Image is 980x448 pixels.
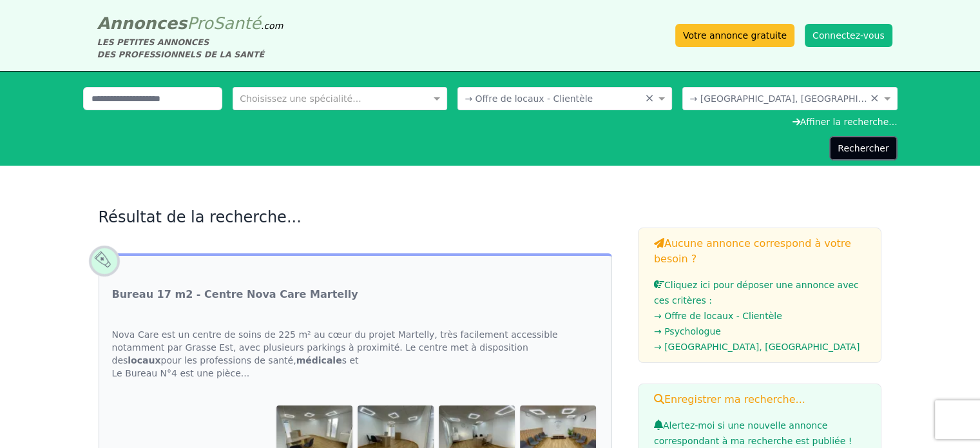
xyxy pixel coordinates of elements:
div: Affiner la recherche... [83,115,898,128]
span: Alertez-moi si une nouvelle annonce correspondant à ma recherche est publiée ! [654,420,852,446]
span: Santé [213,14,261,33]
div: LES PETITES ANNONCES DES PROFESSIONNELS DE LA SANTÉ [97,36,283,61]
a: Bureau 17 m2 - Centre Nova Care Martelly [112,287,358,302]
h2: Résultat de la recherche... [99,207,612,228]
a: Votre annonce gratuite [675,24,794,47]
span: Annonces [97,14,187,33]
h3: Enregistrer ma recherche... [654,392,866,407]
strong: locaux [128,355,160,365]
div: Nova Care est un centre de soins de 225 m² au cœur du projet Martelly, très facilement accessible... [99,315,611,393]
strong: médicale [296,355,342,365]
li: → Offre de locaux - Clientèle [654,308,866,324]
h3: Aucune annonce correspond à votre besoin ? [654,236,866,267]
button: Rechercher [829,136,897,161]
span: Clear all [644,92,655,105]
a: Cliquez ici pour déposer une annonce avec ces critères :→ Offre de locaux - Clientèle→ Psychologu... [654,280,866,355]
a: AnnoncesProSanté.com [97,14,283,33]
button: Connectez-vous [805,24,892,47]
span: .com [261,21,283,31]
span: Pro [187,14,213,33]
li: → Psychologue [654,324,866,339]
span: Clear all [870,92,881,105]
li: → [GEOGRAPHIC_DATA], [GEOGRAPHIC_DATA] [654,339,866,355]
